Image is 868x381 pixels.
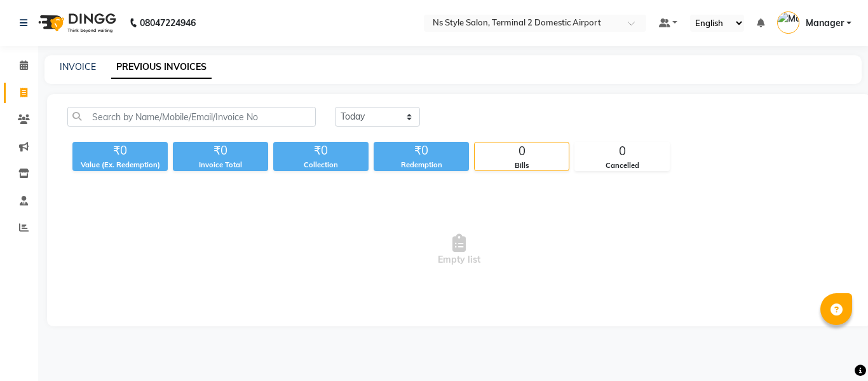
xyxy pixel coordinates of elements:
[273,142,369,160] div: ₹0
[72,160,168,170] div: Value (Ex. Redemption)
[815,330,855,368] iframe: chat widget
[475,142,569,160] div: 0
[67,107,316,127] input: Search by Name/Mobile/Email/Invoice No
[32,5,119,41] img: logo
[777,11,799,34] img: Manager
[575,142,669,160] div: 0
[67,186,851,314] span: Empty list
[575,160,669,171] div: Cancelled
[273,160,369,170] div: Collection
[374,160,469,170] div: Redemption
[374,142,469,160] div: ₹0
[806,17,844,30] span: Manager
[111,56,212,79] a: PREVIOUS INVOICES
[173,142,268,160] div: ₹0
[173,160,268,170] div: Invoice Total
[60,61,96,73] a: INVOICE
[72,142,168,160] div: ₹0
[140,5,196,41] b: 08047224946
[475,160,569,171] div: Bills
